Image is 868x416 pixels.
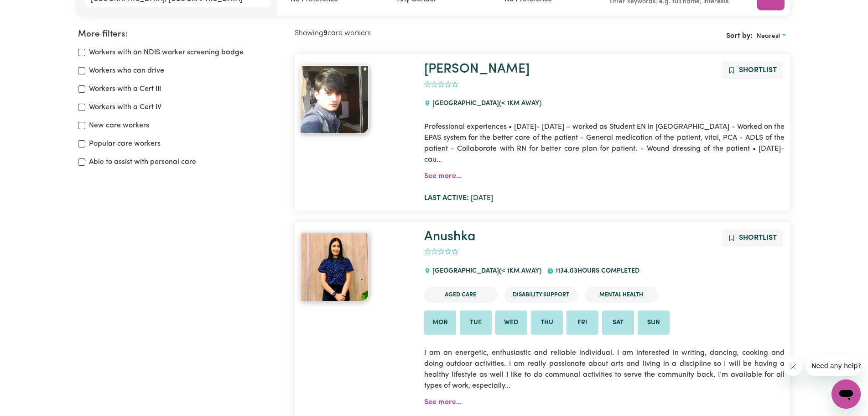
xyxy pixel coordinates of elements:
[495,311,527,335] li: Available on Wed
[89,102,161,113] label: Workers with a Cert IV
[300,65,413,134] a: saroj
[424,247,458,257] div: add rating by typing an integer from 0 to 5 or pressing arrow keys
[300,233,369,301] img: View Anushka's profile
[722,62,783,79] button: Add to shortlist
[602,311,634,335] li: Available on Sat
[300,233,413,301] a: Anushka
[638,311,670,335] li: Available on Sun
[295,29,542,38] h2: Showing care workers
[424,195,493,202] span: [DATE]
[300,65,369,134] img: View saroj's profile
[753,29,790,43] button: Sort search results
[567,311,598,335] li: Available on Fri
[806,356,861,376] iframe: Message from company
[739,234,777,242] span: Shortlist
[424,116,785,171] p: Professional experiences • [DATE]- [DATE] – worked as Student EN in [GEOGRAPHIC_DATA] - Worked on...
[739,67,777,74] span: Shortlist
[424,195,469,202] b: Last active:
[499,268,541,274] span: (< 1km away)
[547,259,645,284] div: 1134.03 hours completed
[424,287,497,303] li: Aged Care
[89,84,161,95] label: Workers with a Cert III
[460,311,492,335] li: Available on Tue
[726,32,753,40] span: Sort by:
[424,173,462,180] a: See more...
[585,287,658,303] li: Mental Health
[424,259,547,284] div: [GEOGRAPHIC_DATA]
[784,358,802,376] iframe: Close message
[504,287,577,303] li: Disability Support
[832,379,861,409] iframe: Button to launch messaging window
[424,399,462,406] a: See more...
[89,65,164,76] label: Workers who can drive
[499,100,541,107] span: (< 1km away)
[424,63,530,76] a: [PERSON_NAME]
[5,6,55,14] span: Need any help?
[424,79,458,90] div: add rating by typing an integer from 0 to 5 or pressing arrow keys
[531,311,563,335] li: Available on Thu
[722,229,783,247] button: Add to shortlist
[424,230,476,243] a: Anushka
[89,138,161,149] label: Popular care workers
[89,157,196,168] label: Able to assist with personal care
[424,311,456,335] li: Available on Mon
[757,33,780,40] span: Nearest
[323,30,327,37] b: 9
[89,47,244,58] label: Workers with an NDIS worker screening badge
[89,120,149,131] label: New care workers
[424,342,785,397] p: I am an energetic, enthusiastic and reliable individual. I am interested in writing, dancing, coo...
[78,29,284,40] h2: More filters:
[424,91,547,116] div: [GEOGRAPHIC_DATA]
